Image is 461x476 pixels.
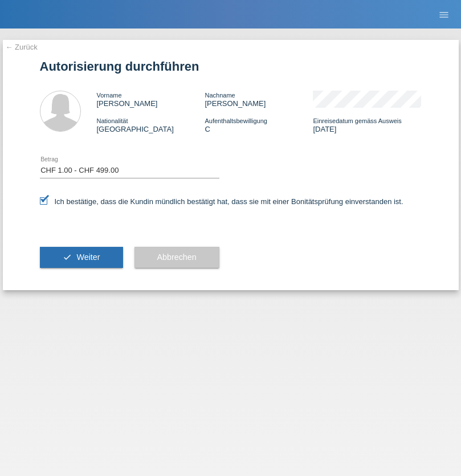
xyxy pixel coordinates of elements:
[433,11,455,18] a: menu
[76,253,100,262] span: Weiter
[205,116,313,133] div: C
[205,117,267,124] span: Aufenthaltsbewilligung
[313,117,401,124] span: Einreisedatum gemäss Ausweis
[313,116,421,133] div: [DATE]
[40,59,422,74] h1: Autorisierung durchführen
[205,91,313,108] div: [PERSON_NAME]
[157,253,197,262] span: Abbrechen
[40,247,123,268] button: check Weiter
[63,253,72,262] i: check
[97,91,205,108] div: [PERSON_NAME]
[97,117,128,124] span: Nationalität
[438,9,450,21] i: menu
[205,92,235,99] span: Nachname
[97,92,122,99] span: Vorname
[97,116,205,133] div: [GEOGRAPHIC_DATA]
[6,43,38,51] a: ← Zurück
[134,247,219,268] button: Abbrechen
[40,197,403,206] label: Ich bestätige, dass die Kundin mündlich bestätigt hat, dass sie mit einer Bonitätsprüfung einvers...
